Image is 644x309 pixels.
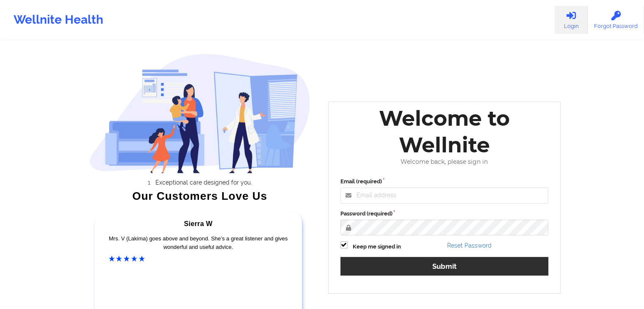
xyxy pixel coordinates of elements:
div: Welcome to Wellnite [334,105,555,158]
label: Email (required) [340,177,549,186]
label: Keep me signed in [353,243,401,251]
div: Welcome back, please sign in [334,158,555,166]
a: Login [555,6,588,34]
a: Reset Password [447,242,492,249]
label: Password (required) [340,210,549,218]
div: Our Customers Love Us [89,192,310,200]
button: Submit [340,257,549,275]
input: Email address [340,188,549,204]
a: Forgot Password [588,6,644,34]
span: Sierra W [184,220,213,227]
li: Exceptional care designed for you. [97,179,310,186]
img: wellnite-auth-hero_200.c722682e.png [89,53,310,173]
div: Mrs. V (Lakima) goes above and beyond. She’s a great listener and gives wonderful and useful advice. [109,235,288,251]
